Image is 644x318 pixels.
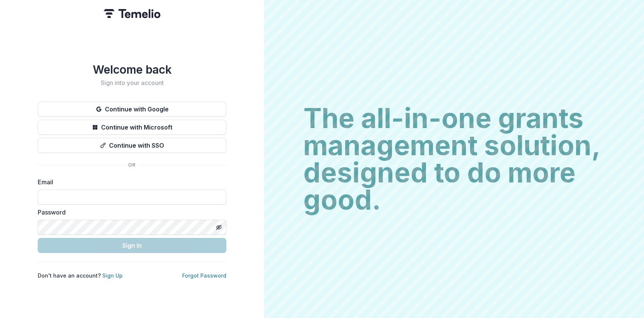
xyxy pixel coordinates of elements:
[182,272,226,279] a: Forgot Password
[38,102,226,117] button: Continue with Google
[213,221,225,233] button: Toggle password visibility
[38,120,226,135] button: Continue with Microsoft
[38,178,222,187] label: Email
[38,63,226,76] h1: Welcome back
[38,238,226,253] button: Sign In
[38,272,123,279] p: Don't have an account?
[38,79,226,86] h2: Sign into your account
[102,272,123,279] a: Sign Up
[38,138,226,153] button: Continue with SSO
[38,208,222,217] label: Password
[104,9,160,18] img: Temelio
